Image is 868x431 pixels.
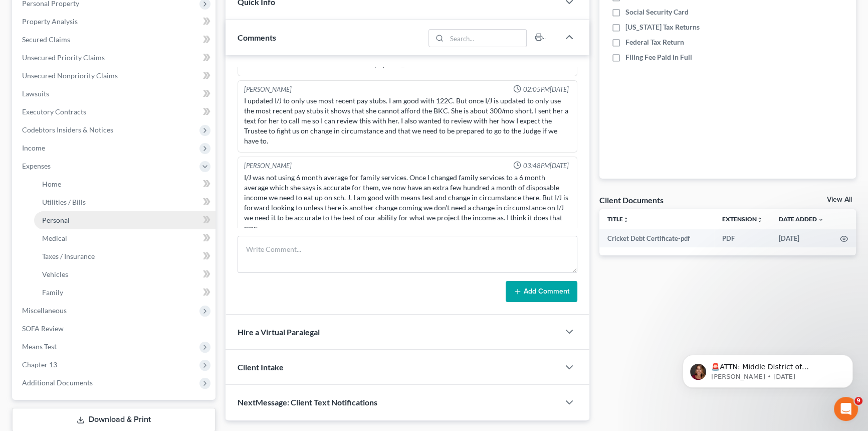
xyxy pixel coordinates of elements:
a: View All [827,196,852,203]
div: I/J was not using 6 month average for family services. Once I changed family services to a 6 mont... [244,173,571,233]
div: [PERSON_NAME] [244,161,292,171]
span: Home [42,180,61,188]
span: Vehicles [42,270,68,278]
span: Personal [42,216,70,224]
i: expand_more [818,217,824,223]
a: Family [34,283,215,302]
a: Titleunfold_more [607,215,629,223]
span: Utilities / Bills [42,198,86,206]
span: Family [42,288,63,297]
span: Secured Claims [22,35,70,44]
a: Vehicles [34,265,215,283]
td: Cricket Debt Certificate-pdf [599,229,715,247]
a: Secured Claims [14,31,215,49]
span: Unsecured Nonpriority Claims [22,71,118,80]
a: Unsecured Nonpriority Claims [14,67,215,85]
a: Unsecured Priority Claims [14,49,215,67]
span: Medical [42,234,67,242]
span: Miscellaneous [22,306,67,315]
span: 03:48PM[DATE] [523,161,569,171]
td: [DATE] [771,229,832,247]
span: SOFA Review [22,324,64,333]
span: Expenses [22,162,51,170]
span: Filing Fee Paid in Full [625,52,692,62]
a: Home [34,175,215,193]
a: SOFA Review [14,320,215,338]
a: Personal [34,211,215,229]
span: Comments [238,33,276,42]
a: Medical [34,229,215,247]
i: unfold_more [623,217,629,223]
div: [PERSON_NAME] [244,85,292,94]
span: Client Intake [238,362,284,372]
a: Taxes / Insurance [34,247,215,265]
span: 02:05PM[DATE] [523,85,569,94]
a: Lawsuits [14,85,215,103]
span: Income [22,143,45,152]
span: Executory Contracts [22,107,86,116]
span: Unsecured Priority Claims [22,53,105,62]
span: Taxes / Insurance [42,252,95,260]
iframe: Intercom notifications message [668,334,868,404]
span: Means Test [22,342,57,351]
span: Social Security Card [625,7,689,17]
input: Search... [447,30,526,47]
a: Date Added expand_more [779,215,824,223]
a: Executory Contracts [14,103,215,121]
td: PDF [714,229,771,247]
a: Utilities / Bills [34,193,215,211]
span: Codebtors Insiders & Notices [22,125,113,134]
span: Chapter 13 [22,360,57,369]
div: Client Documents [599,195,664,205]
button: Add Comment [506,281,577,302]
span: Property Analysis [22,17,78,26]
a: Extensionunfold_more [722,215,763,223]
a: Property Analysis [14,13,215,31]
div: I updated I/J to only use most recent pay stubs. I am good with 122C. But once I/J is updated to ... [244,96,571,146]
span: 9 [854,397,862,405]
span: Federal Tax Return [625,37,684,47]
span: NextMessage: Client Text Notifications [238,397,377,407]
span: Lawsuits [22,89,49,98]
span: [US_STATE] Tax Returns [625,22,700,32]
span: Hire a Virtual Paralegal [238,327,320,337]
span: Additional Documents [22,378,93,387]
i: unfold_more [757,217,763,223]
iframe: Intercom live chat [834,397,858,421]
